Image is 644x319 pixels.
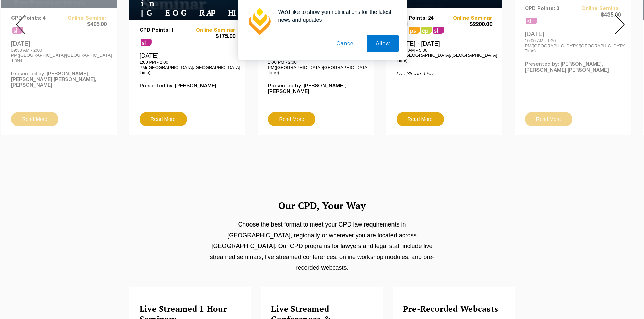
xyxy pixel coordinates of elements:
div: We'd like to show you notifications for the latest news and updates. [273,8,399,24]
p: 1:00 PM - 2:00 PM([GEOGRAPHIC_DATA]/[GEOGRAPHIC_DATA] Time) [268,60,364,75]
p: Presented by: [PERSON_NAME] [140,83,235,89]
button: Cancel [328,35,363,52]
div: [DATE] [268,52,364,75]
p: Choose the best format to meet your CPD law requirements in [GEOGRAPHIC_DATA], regionally or wher... [206,219,438,273]
p: 1:00 PM - 2:00 PM([GEOGRAPHIC_DATA]/[GEOGRAPHIC_DATA] Time) [140,60,235,75]
p: Live Stream Only [397,71,492,77]
a: Read More [140,112,187,126]
a: Read More [397,112,444,126]
h2: Our CPD, Your Way [129,197,515,214]
a: Read More [268,112,315,126]
img: notification icon [246,8,273,35]
p: Presented by: [PERSON_NAME],[PERSON_NAME] [268,83,364,95]
div: [DATE] [140,52,235,75]
h4: Pre-Recorded Webcasts [403,303,504,314]
button: Allow [367,35,398,52]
